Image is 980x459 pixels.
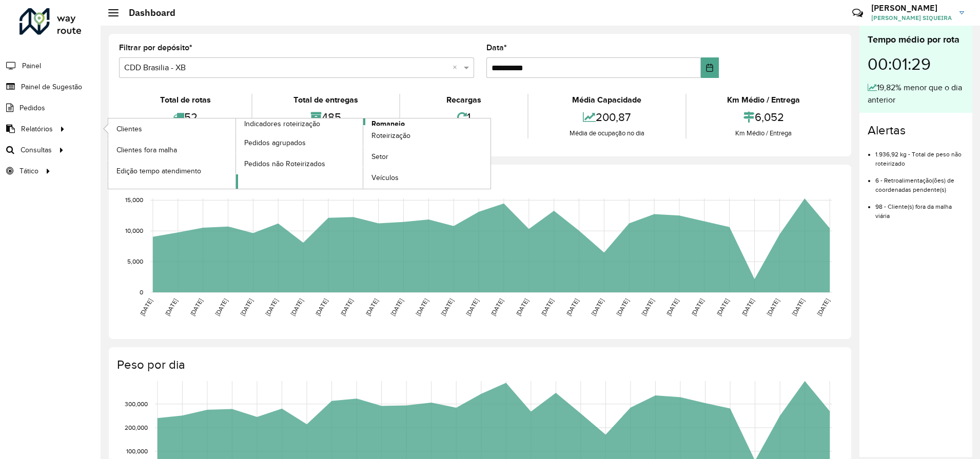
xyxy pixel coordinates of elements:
[339,297,354,317] text: [DATE]
[125,401,148,407] text: 300,000
[403,94,525,106] div: Recargas
[289,297,304,317] text: [DATE]
[453,62,461,74] span: Clear all
[531,94,682,106] div: Média Capacidade
[21,124,53,134] span: Relatórios
[486,42,507,54] label: Data
[740,297,755,317] text: [DATE]
[22,61,41,71] span: Painel
[615,297,630,317] text: [DATE]
[640,297,655,317] text: [DATE]
[868,33,964,47] div: Tempo médio por rota
[244,158,325,169] span: Pedidos não Roteirizados
[19,166,38,176] span: Tático
[515,297,530,317] text: [DATE]
[689,94,838,106] div: Km Médio / Entrega
[236,132,363,153] a: Pedidos agrupados
[363,126,491,146] a: Roteirização
[236,153,363,174] a: Pedidos não Roteirizados
[122,106,249,128] div: 52
[665,297,680,317] text: [DATE]
[236,118,491,189] a: Romaneio
[189,297,204,317] text: [DATE]
[403,106,525,128] div: 1
[116,124,142,134] span: Clientes
[108,161,236,181] a: Edição tempo atendimento
[116,145,177,155] span: Clientes fora malha
[363,168,491,188] a: Veículos
[164,297,179,317] text: [DATE]
[371,130,410,141] span: Roteirização
[214,297,229,317] text: [DATE]
[816,297,831,317] text: [DATE]
[389,297,404,317] text: [DATE]
[371,151,388,162] span: Setor
[489,297,504,317] text: [DATE]
[122,94,249,106] div: Total de rotas
[465,297,480,317] text: [DATE]
[440,297,455,317] text: [DATE]
[540,297,555,317] text: [DATE]
[847,2,869,24] a: Contato Rápido
[119,42,192,54] label: Filtrar por depósito
[565,297,580,317] text: [DATE]
[125,227,143,234] text: 10,000
[19,103,45,113] span: Pedidos
[701,57,719,78] button: Choose Date
[255,94,396,106] div: Total de entregas
[871,3,952,13] h3: [PERSON_NAME]
[531,128,682,138] div: Média de ocupação no dia
[255,106,396,128] div: 485
[371,118,405,129] span: Romaneio
[108,118,363,189] a: Indicadores roteirização
[690,297,705,317] text: [DATE]
[108,139,236,160] a: Clientes fora malha
[715,297,730,317] text: [DATE]
[689,128,838,138] div: Km Médio / Entrega
[140,289,143,295] text: 0
[21,145,52,155] span: Consultas
[868,123,964,138] h4: Alertas
[363,147,491,167] a: Setor
[139,297,153,317] text: [DATE]
[264,297,279,317] text: [DATE]
[766,297,780,317] text: [DATE]
[590,297,605,317] text: [DATE]
[126,448,148,454] text: 100,000
[21,82,82,92] span: Painel de Sugestão
[791,297,806,317] text: [DATE]
[415,297,429,317] text: [DATE]
[875,194,964,221] li: 98 - Cliente(s) fora da malha viária
[116,166,201,176] span: Edição tempo atendimento
[108,118,236,139] a: Clientes
[125,424,148,431] text: 200,000
[875,168,964,194] li: 6 - Retroalimentação(ões) de coordenadas pendente(s)
[364,297,379,317] text: [DATE]
[314,297,329,317] text: [DATE]
[871,13,952,23] span: [PERSON_NAME] SIQUEIRA
[127,258,143,265] text: 5,000
[125,197,143,204] text: 15,000
[244,137,306,148] span: Pedidos agrupados
[868,82,964,106] div: 19,82% menor que o dia anterior
[117,357,841,372] h4: Peso por dia
[371,172,399,183] span: Veículos
[239,297,254,317] text: [DATE]
[119,7,175,18] h2: Dashboard
[875,142,964,168] li: 1.936,92 kg - Total de peso não roteirizado
[868,47,964,82] div: 00:01:29
[531,106,682,128] div: 200,87
[689,106,838,128] div: 6,052
[244,118,320,129] span: Indicadores roteirização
